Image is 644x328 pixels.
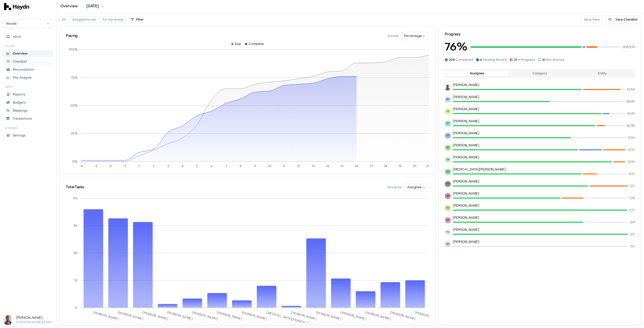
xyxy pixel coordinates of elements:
[73,251,77,255] tspan: 30
[86,4,104,9] button: [DATE]
[387,185,402,189] span: Group by:
[245,42,264,46] div: Complete
[16,315,53,320] h3: [PERSON_NAME]
[449,58,473,62] span: Completed
[69,48,77,52] tspan: 100%
[542,58,564,62] span: Not Started
[514,58,517,62] span: 21
[445,205,451,211] span: KV
[239,164,242,168] tspan: 8
[241,310,268,321] tspan: [PERSON_NAME]
[384,164,387,168] tspan: 18
[138,164,140,168] tspan: 1
[3,58,53,65] a: Checklist
[445,181,451,187] span: GG
[100,16,126,23] button: For my review
[13,92,25,97] p: Reports
[142,310,169,321] tspan: [PERSON_NAME]
[453,192,635,196] p: [PERSON_NAME]
[13,133,26,138] p: Settings
[341,164,344,168] tspan: 15
[266,310,318,328] tspan: [MEDICAL_DATA][PERSON_NAME]
[326,164,329,168] tspan: 14
[3,115,53,122] a: Transactions
[268,164,271,168] tspan: 10
[13,59,27,64] p: Checklist
[453,179,635,183] p: [PERSON_NAME]
[453,131,635,135] p: [PERSON_NAME]
[370,164,373,168] tspan: 17
[13,34,21,39] span: Inbox
[453,240,635,244] p: [PERSON_NAME]
[3,315,13,325] img: JP Smit
[413,164,417,168] tspan: 20
[312,164,315,168] tspan: 13
[571,70,634,76] button: Entity
[80,4,84,9] span: /
[13,75,32,80] p: Flux Analysis
[123,164,126,168] tspan: -1
[13,51,27,56] p: Overview
[70,104,77,108] tspan: 50%
[225,164,227,168] tspan: 7
[629,208,635,212] span: 5 / 5
[445,145,451,151] span: NK
[70,16,98,23] button: Assigned to me
[622,45,635,49] span: 208 / 274
[415,310,441,321] tspan: [PERSON_NAME]
[231,42,241,46] div: Due
[480,58,507,62] span: Pending Review
[254,164,256,168] tspan: 9
[182,164,183,168] tspan: 4
[297,164,300,168] tspan: 12
[74,278,77,282] tspan: 15
[153,164,154,168] tspan: 2
[192,310,218,321] tspan: [PERSON_NAME]
[3,33,53,40] button: Inbox
[627,112,635,116] span: 41 / 47
[445,217,451,223] span: SK
[3,107,53,114] a: Mappings
[508,70,571,76] button: Category
[627,87,635,91] span: 41 / 54
[628,136,635,140] span: 11 / 16
[196,164,198,168] tspan: 5
[446,70,508,76] button: Assignee
[365,310,392,321] tspan: [PERSON_NAME]
[449,58,455,62] span: 208
[3,132,53,139] a: Settings
[627,160,635,164] span: 13 / 14
[445,97,451,103] span: BH
[66,33,77,38] div: Pacing
[630,244,635,248] span: 0 / 1
[445,229,451,235] span: PG
[605,16,641,24] button: View Checklist
[291,310,317,321] tspan: [PERSON_NAME]
[628,148,635,152] span: 11 / 15
[630,220,635,224] span: 3 / 4
[3,50,53,57] a: Overview
[167,164,169,168] tspan: 3
[3,74,53,81] a: Flux Analysis
[453,143,635,147] p: [PERSON_NAME]
[629,172,635,176] span: 9 / 12
[108,164,112,168] tspan: -2
[73,196,77,200] tspan: 60
[71,76,77,80] tspan: 75%
[74,224,77,228] tspan: 45
[211,164,213,168] tspan: 6
[480,58,482,62] span: 4
[453,107,635,111] p: [PERSON_NAME]
[167,310,193,321] tspan: [PERSON_NAME]
[398,164,402,168] tspan: 19
[66,185,84,190] div: Total Tasks
[3,91,53,98] a: Reports
[630,232,635,236] span: 2 / 2
[445,121,451,127] span: KT
[453,95,635,99] p: [PERSON_NAME]
[61,4,78,9] a: Overview
[445,39,467,55] h3: 76 %
[71,131,77,135] tspan: 25%
[453,204,635,208] p: [PERSON_NAME]
[629,196,635,200] span: 5 / 8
